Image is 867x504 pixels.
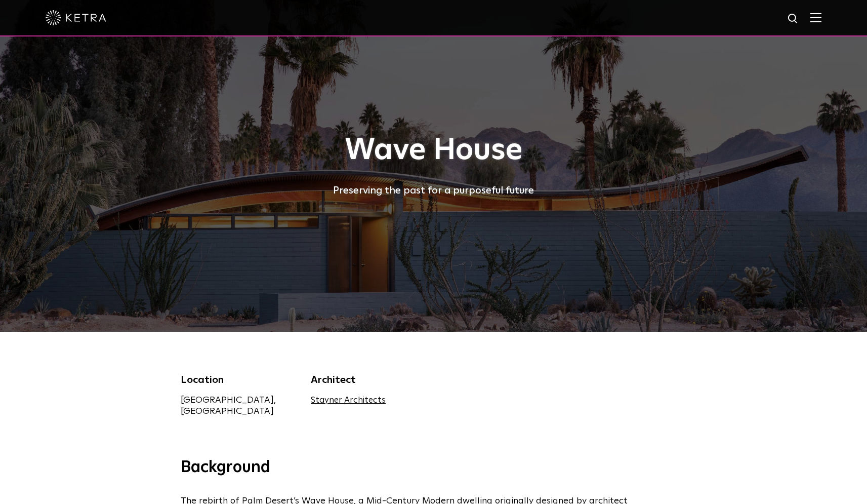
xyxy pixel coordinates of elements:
div: Location [181,372,296,387]
img: ketra-logo-2019-white [46,10,106,25]
img: Hamburger%20Nav.svg [810,13,821,22]
div: [GEOGRAPHIC_DATA], [GEOGRAPHIC_DATA] [181,395,296,417]
img: search icon [787,13,800,25]
div: Preserving the past for a purposeful future [181,182,687,199]
a: Stayner Architects [311,396,386,405]
h3: Background [181,457,687,479]
div: Architect [311,372,426,387]
h1: Wave House [181,134,687,167]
